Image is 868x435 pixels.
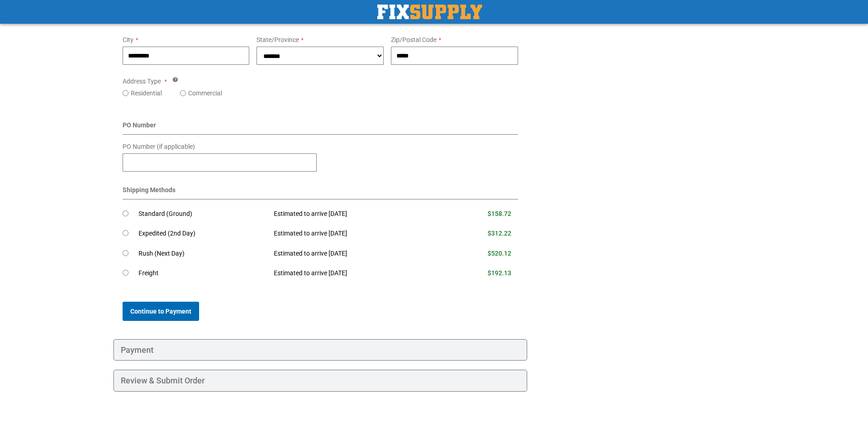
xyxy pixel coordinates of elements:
label: Residential [131,89,162,98]
a: store logo [377,5,482,19]
div: Review & Submit Order [113,370,528,392]
td: Estimated to arrive [DATE] [267,244,443,264]
span: $520.12 [488,250,511,257]
td: Rush (Next Day) [139,244,267,264]
span: $192.13 [488,269,511,277]
td: Estimated to arrive [DATE] [267,224,443,244]
span: Zip/Postal Code [391,36,437,43]
span: PO Number (if applicable) [123,143,195,150]
span: Address Type [123,78,161,85]
span: $158.72 [488,210,511,217]
div: PO Number [123,121,519,135]
button: Continue to Payment [123,302,199,321]
td: Estimated to arrive [DATE] [267,204,443,224]
span: Continue to Payment [130,308,191,315]
td: Freight [139,263,267,283]
span: State/Province [257,36,299,43]
span: $312.22 [488,230,511,237]
label: Commercial [188,89,222,98]
span: City [123,36,134,43]
div: Payment [113,339,528,361]
td: Standard (Ground) [139,204,267,224]
div: Shipping Methods [123,185,519,199]
td: Estimated to arrive [DATE] [267,263,443,283]
img: Fix Industrial Supply [377,5,482,19]
td: Expedited (2nd Day) [139,224,267,244]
